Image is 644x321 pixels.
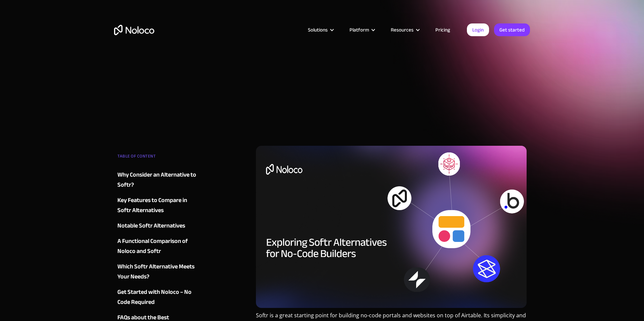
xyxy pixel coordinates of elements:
[427,25,459,34] a: Pricing
[117,287,199,307] a: Get Started with Noloco – No Code Required
[117,262,199,282] a: Which Softr Alternative Meets Your Needs?
[391,25,414,34] div: Resources
[300,25,341,34] div: Solutions
[382,25,427,34] div: Resources
[117,170,199,190] a: Why Consider an Alternative to Softr?
[341,25,382,34] div: Platform
[117,236,199,256] a: A Functional Comparison of Noloco and Softr
[117,221,199,231] a: Notable Softr Alternatives
[117,151,199,165] div: TABLE OF CONTENT
[467,23,489,36] a: Login
[117,221,185,231] div: Notable Softr Alternatives
[308,25,328,34] div: Solutions
[114,25,154,35] a: home
[494,23,530,36] a: Get started
[350,25,369,34] div: Platform
[117,195,199,215] a: Key Features to Compare in Softr Alternatives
